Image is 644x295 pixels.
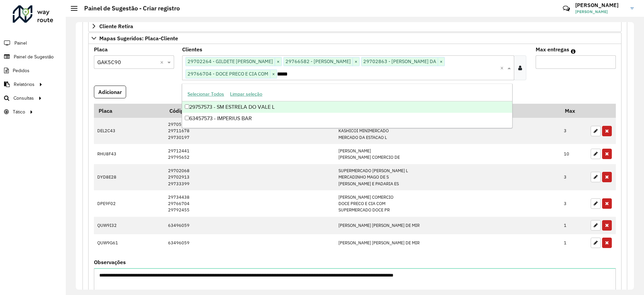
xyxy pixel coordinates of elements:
td: DYD8E28 [94,164,165,191]
td: QUW9I32 [94,217,165,234]
label: Observações [94,258,126,266]
th: Placa [94,104,165,118]
td: SUPERMERCADO [PERSON_NAME] L MERCADINHO MAGO DE S [PERSON_NAME] E PADARIA ES [335,164,560,191]
td: 63496059 [165,217,335,234]
td: RHU8F43 [94,144,165,164]
td: 3 [560,118,587,144]
span: Mapas Sugeridos: Placa-Cliente [99,36,178,41]
span: × [438,58,444,66]
td: 29702068 29702913 29733399 [165,164,335,191]
td: 29712441 29795652 [165,144,335,164]
h3: [PERSON_NAME] [575,2,626,8]
span: 29766582 - [PERSON_NAME] [284,57,353,65]
span: Cliente Retira [99,23,133,29]
td: 29705120 29711678 29730197 [165,118,335,144]
span: 29702264 - GILDETE [PERSON_NAME] [186,57,275,65]
span: × [275,58,281,66]
span: × [270,70,277,78]
button: Selecionar Todos [184,89,227,99]
td: 1 [560,217,587,234]
span: × [353,58,359,66]
td: 1 [560,234,587,252]
td: [PERSON_NAME] [PERSON_NAME] COMERCIO DE [335,144,560,164]
td: QUW9G61 [94,234,165,252]
span: 29702863 - [PERSON_NAME] DA [362,57,438,65]
td: DEL2C43 [94,118,165,144]
div: 63457573 - IMPERIUS BAR [182,113,512,124]
a: Mapas Sugeridos: Placa-Cliente [88,33,622,44]
a: Cliente Retira [88,20,622,32]
button: Adicionar [94,86,126,98]
button: Limpar seleção [227,89,265,99]
span: Painel de Sugestão [14,53,54,60]
label: Placa [94,45,108,53]
span: Tático [13,108,25,115]
td: 63496059 [165,234,335,252]
ng-dropdown-panel: Options list [182,84,512,128]
a: Contato Rápido [559,1,574,16]
span: Clear all [500,64,506,72]
td: DPE9F02 [94,190,165,217]
td: [PERSON_NAME] [PERSON_NAME] DE MIR [335,217,560,234]
span: 29766704 - DOCE PRECO E CIA COM [186,70,270,78]
em: Máximo de clientes que serão colocados na mesma rota com os clientes informados [571,49,576,54]
td: 29734438 29766704 29792455 [165,190,335,217]
td: 3 [560,190,587,217]
h2: Painel de Sugestão - Criar registro [77,5,180,12]
span: Relatórios [14,81,35,88]
span: Pedidos [13,67,30,74]
div: 29757573 - SM ESTRELA DO VALE L [182,101,512,113]
th: Código Cliente [165,104,335,118]
th: Max [560,104,587,118]
td: ATAC BRASILEIRO LTDA KASHICOI MINIMERCADO MERCADO DA ESTACAO L [335,118,560,144]
td: 3 [560,164,587,191]
span: Clear all [160,58,166,66]
span: [PERSON_NAME] [575,9,626,15]
span: Painel [14,40,27,47]
span: Consultas [13,95,34,102]
label: Clientes [182,45,202,53]
td: [PERSON_NAME] COMERCIO DOCE PRECO E CIA COM SUPERMERCADO DOCE PR [335,190,560,217]
td: 10 [560,144,587,164]
label: Max entregas [536,45,569,53]
td: [PERSON_NAME] [PERSON_NAME] DE MIR [335,234,560,252]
